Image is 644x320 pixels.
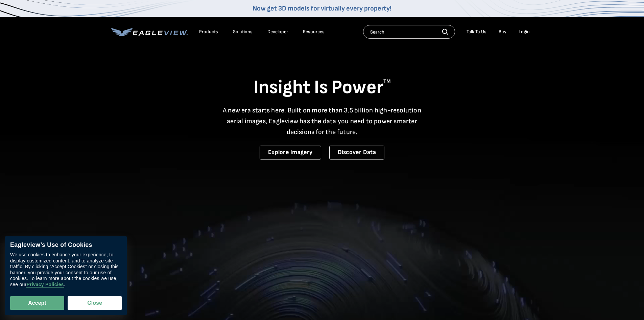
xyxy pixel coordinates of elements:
[10,241,122,249] div: Eagleview’s Use of Cookies
[233,29,253,35] div: Solutions
[68,296,122,310] button: Close
[111,76,533,100] h1: Insight Is Power
[10,252,122,288] div: We use cookies to enhance your experience, to display customized content, and to analyze site tra...
[383,78,391,85] sup: TM
[199,29,218,35] div: Products
[267,29,288,35] a: Developer
[26,282,64,288] a: Privacy Policies
[303,29,325,35] div: Resources
[519,29,530,35] div: Login
[260,146,321,159] a: Explore Imagery
[467,29,486,35] div: Talk To Us
[363,25,455,39] input: Search
[499,29,506,35] a: Buy
[219,105,426,137] p: A new era starts here. Built on more than 3.5 billion high-resolution aerial images, Eagleview ha...
[10,296,64,310] button: Accept
[329,146,384,159] a: Discover Data
[253,4,391,13] a: Now get 3D models for virtually every property!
